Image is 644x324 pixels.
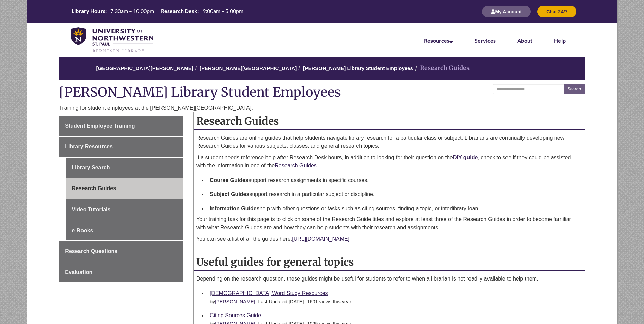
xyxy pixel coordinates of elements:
[65,144,113,149] span: Library Resources
[210,191,249,197] strong: Subject Guides
[71,27,154,54] img: UNWSP Library Logo
[210,299,257,304] span: by
[59,57,585,80] nav: breadcrumb
[96,65,194,71] a: [GEOGRAPHIC_DATA][PERSON_NAME]
[303,65,413,71] a: [PERSON_NAME] Library Student Employees
[215,299,255,304] a: [PERSON_NAME]
[292,236,349,242] a: [URL][DOMAIN_NAME]
[554,37,566,44] a: Help
[482,6,531,17] button: My Account
[517,37,532,44] a: About
[196,154,582,170] p: If a student needs reference help after Research Desk hours, in addition to looking for their que...
[537,6,576,17] button: Chat 24/7
[158,7,200,15] th: Research Desk:
[564,84,585,94] button: Search
[210,290,328,296] a: [DEMOGRAPHIC_DATA] Word Study Resources
[207,187,582,201] li: support research in a particular subject or discipline.
[66,199,183,220] a: Video Tutorials
[200,65,297,71] a: [PERSON_NAME][GEOGRAPHIC_DATA]
[59,84,585,102] h1: [PERSON_NAME] Library Student Employees
[207,173,582,187] li: support research assignments in specific courses.
[59,137,183,157] a: Library Resources
[59,262,183,283] a: Evaluation
[69,7,246,16] a: Hours Today
[196,275,582,283] p: Depending on the research question, these guides might be useful for students to refer to when a ...
[59,105,253,111] span: Training for student employees at the [PERSON_NAME][GEOGRAPHIC_DATA].
[210,177,249,183] strong: Course Guides
[424,37,453,44] a: Resources
[69,7,108,15] th: Library Hours:
[258,299,304,304] span: Last Updated [DATE]
[210,312,261,318] a: Citing Sources Guide
[482,8,531,14] a: My Account
[207,201,582,216] li: help with other questions or tasks such as citing sources, finding a topic, or interlibrary loan.
[196,235,582,243] p: You can see a list of all the guides here:
[110,7,154,14] span: 7:30am – 10:00pm
[59,241,183,262] a: Research Questions
[69,7,246,16] table: Hours Today
[65,248,117,254] span: Research Questions
[475,37,496,44] a: Services
[537,8,576,14] a: Chat 24/7
[66,158,183,178] a: Library Search
[453,155,478,160] a: DIY guide
[194,253,585,271] h2: Useful guides for general topics
[65,269,92,275] span: Evaluation
[66,220,183,241] a: e-Books
[196,215,582,232] p: Your training task for this page is to click on some of the Research Guide titles and explore at ...
[194,112,585,130] h2: Research Guides
[203,7,243,14] span: 9:00am – 5:00pm
[196,134,582,150] p: Research Guides are online guides that help students navigate library research for a particular c...
[66,178,183,199] a: Research Guides
[59,116,183,283] div: Guide Pages
[65,123,135,129] span: Student Employee Training
[210,205,260,211] strong: Information Guides
[59,116,183,136] a: Student Employee Training
[307,299,351,304] span: 1601 views this year
[275,163,317,168] a: Research Guides
[413,63,470,73] li: Research Guides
